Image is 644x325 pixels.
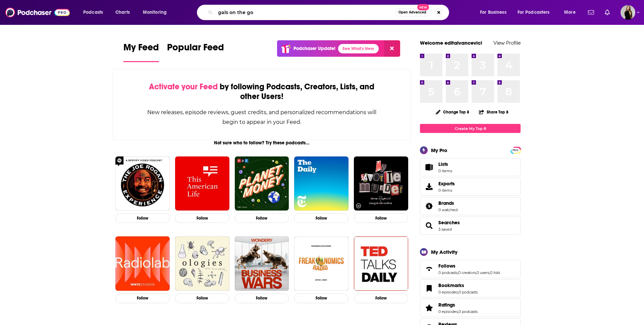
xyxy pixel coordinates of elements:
div: My Pro [431,147,447,153]
a: 0 creators [458,270,476,275]
img: Ologies with Alie Ward [175,236,229,291]
a: Lists [420,158,521,176]
span: Lists [438,161,452,167]
span: New [417,4,429,10]
span: Charts [115,8,130,17]
span: Bookmarks [420,279,521,297]
a: Welcome editaivancevic! [420,40,482,46]
span: My Feed [123,42,159,57]
span: Exports [438,181,455,187]
a: See What's New [338,44,379,53]
a: 3 saved [438,227,452,232]
img: Radiolab [115,236,170,291]
button: open menu [138,7,175,18]
a: Brands [438,200,458,206]
div: New releases, episode reviews, guest credits, and personalized recommendations will begin to appe... [147,107,377,127]
span: Popular Feed [167,42,224,57]
span: Brands [438,200,454,206]
button: Follow [354,293,408,303]
div: Search podcasts, credits, & more... [203,5,455,20]
span: For Podcasters [518,8,550,17]
a: Ratings [438,302,478,308]
img: The Joe Rogan Experience [115,156,170,211]
span: Monitoring [143,8,167,17]
button: Follow [235,213,289,223]
a: Popular Feed [167,42,224,62]
a: Charts [111,7,134,18]
span: Brands [420,197,521,215]
button: Open AdvancedNew [395,8,429,16]
img: The Daily [294,156,348,211]
a: Show notifications dropdown [602,7,612,18]
button: Follow [115,213,170,223]
span: Lists [438,161,448,167]
span: , [458,270,458,275]
button: open menu [513,7,559,18]
span: Podcasts [83,8,103,17]
span: More [564,8,576,17]
a: Follows [438,263,500,269]
button: Follow [175,293,229,303]
img: Podchaser - Follow, Share and Rate Podcasts [5,6,70,19]
button: Share Top 8 [479,105,509,119]
img: Freakonomics Radio [294,236,348,291]
img: User Profile [621,5,635,20]
a: 0 podcasts [459,290,478,294]
span: 0 items [438,188,455,193]
a: 0 podcasts [459,309,478,314]
span: Searches [420,217,521,235]
a: Ratings [422,303,436,313]
button: Follow [294,213,348,223]
a: Bookmarks [422,284,436,293]
button: open menu [559,7,584,18]
span: Bookmarks [438,282,464,288]
span: Exports [422,182,436,191]
span: Follows [438,263,455,269]
span: Ratings [420,299,521,317]
span: Logged in as editaivancevic [621,5,635,20]
a: Exports [420,178,521,196]
span: , [489,270,490,275]
a: PRO [512,147,520,152]
button: Follow [235,293,289,303]
span: Searches [438,220,460,226]
span: For Business [480,8,506,17]
span: 0 items [438,169,452,173]
span: Open Advanced [398,11,426,14]
a: Bookmarks [438,282,478,288]
button: Follow [175,213,229,223]
a: 0 users [477,270,489,275]
span: Activate your Feed [149,82,218,92]
span: , [458,290,459,294]
div: by following Podcasts, Creators, Lists, and other Users! [147,82,377,101]
a: 0 episodes [438,290,458,294]
button: open menu [78,7,112,18]
div: Not sure who to follow? Try these podcasts... [113,140,411,146]
a: Searches [422,221,436,230]
button: open menu [475,7,515,18]
a: This American Life [175,156,229,211]
img: My Favorite Murder with Karen Kilgariff and Georgia Hardstark [354,156,408,211]
input: Search podcasts, credits, & more... [215,7,395,18]
img: Business Wars [235,236,289,291]
img: Planet Money [235,156,289,211]
span: PRO [512,148,520,153]
button: Show profile menu [621,5,635,20]
a: My Feed [123,42,159,62]
a: Follows [422,264,436,274]
a: 0 podcasts [438,270,458,275]
span: , [476,270,477,275]
div: My Activity [431,249,458,255]
img: TED Talks Daily [354,236,408,291]
button: Follow [294,293,348,303]
button: Follow [115,293,170,303]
